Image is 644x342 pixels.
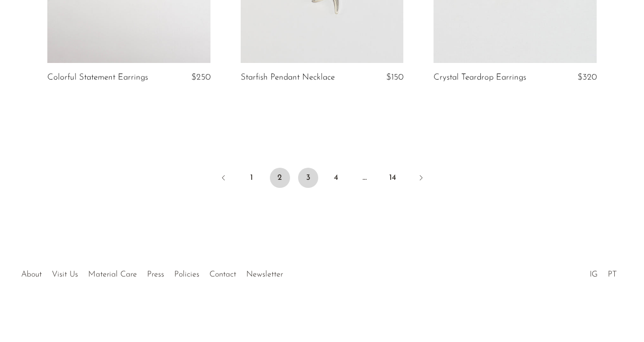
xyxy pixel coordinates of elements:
[52,270,78,279] a: Visit Us
[242,168,262,188] a: 1
[174,270,199,279] a: Policies
[88,270,137,279] a: Material Care
[608,270,617,279] a: PT
[326,168,346,188] a: 4
[16,262,288,282] ul: Quick links
[21,270,42,279] a: About
[191,73,210,82] span: $250
[270,168,290,188] span: 2
[585,262,622,282] ul: Social Medias
[354,168,375,188] span: …
[47,73,148,82] a: Colorful Statement Earrings
[590,270,598,279] a: IG
[298,168,318,188] a: 3
[241,73,335,82] a: Starfish Pendant Necklace
[209,270,236,279] a: Contact
[386,73,403,82] span: $150
[147,270,164,279] a: Press
[411,168,431,190] a: Next
[434,73,526,82] a: Crystal Teardrop Earrings
[578,73,597,82] span: $320
[213,168,234,190] a: Previous
[383,168,403,188] a: 14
